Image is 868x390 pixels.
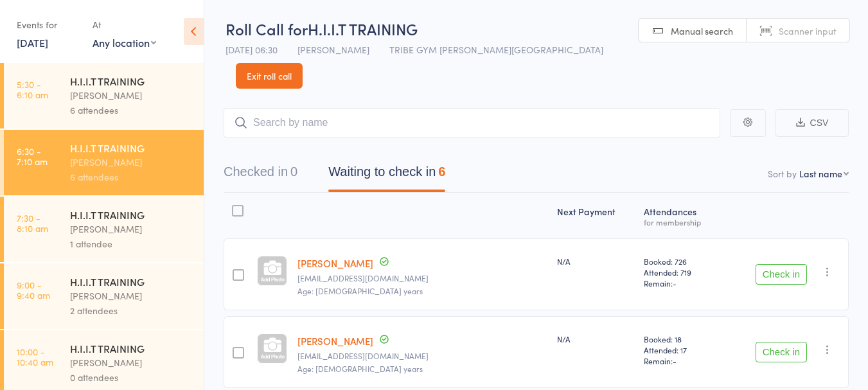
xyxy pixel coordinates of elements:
span: [PERSON_NAME] [297,43,369,56]
div: [PERSON_NAME] [70,222,193,236]
div: for membership [644,218,719,226]
small: hansonconsult@outlook.com [297,351,547,360]
span: Manual search [671,24,733,37]
label: Sort by [768,167,797,180]
div: 6 [438,164,445,179]
time: 9:00 - 9:40 am [17,279,50,300]
span: Age: [DEMOGRAPHIC_DATA] years [297,363,423,374]
a: 7:30 -8:10 amH.I.I.T TRAINING[PERSON_NAME]1 attendee [4,197,204,262]
a: Exit roll call [236,63,303,89]
span: Roll Call for [226,18,308,39]
div: H.I.I.T TRAINING [70,341,193,355]
div: 6 attendees [70,103,193,118]
div: 6 attendees [70,170,193,184]
div: [PERSON_NAME] [70,155,193,170]
small: imkingo@hotmail.com [297,274,547,283]
div: H.I.I.T TRAINING [70,74,193,88]
button: Checked in0 [224,158,297,192]
span: Remain: [644,355,719,366]
div: At [93,14,156,35]
button: Check in [756,264,807,285]
div: H.I.I.T TRAINING [70,141,193,155]
span: Attended: 17 [644,344,719,355]
div: N/A [557,256,633,267]
div: Any location [93,35,156,49]
div: [PERSON_NAME] [70,355,193,370]
button: CSV [775,109,849,137]
div: 2 attendees [70,303,193,318]
time: 10:00 - 10:40 am [17,346,53,367]
span: Booked: 726 [644,256,719,267]
input: Search by name [224,108,720,137]
a: 9:00 -9:40 amH.I.I.T TRAINING[PERSON_NAME]2 attendees [4,263,204,329]
a: [PERSON_NAME] [297,256,373,270]
div: Atten­dances [639,199,724,233]
div: [PERSON_NAME] [70,88,193,103]
span: Remain: [644,278,719,288]
div: 0 attendees [70,370,193,385]
time: 5:30 - 6:10 am [17,79,48,100]
div: H.I.I.T TRAINING [70,274,193,288]
span: TRIBE GYM [PERSON_NAME][GEOGRAPHIC_DATA] [389,43,603,56]
span: - [673,278,677,288]
a: 5:30 -6:10 amH.I.I.T TRAINING[PERSON_NAME]6 attendees [4,63,204,129]
time: 7:30 - 8:10 am [17,213,48,233]
a: 6:30 -7:10 amH.I.I.T TRAINING[PERSON_NAME]6 attendees [4,130,204,195]
span: [DATE] 06:30 [226,43,278,56]
div: 0 [290,164,297,179]
span: Scanner input [779,24,837,37]
button: Waiting to check in6 [328,158,445,192]
a: [DATE] [17,35,48,49]
div: [PERSON_NAME] [70,288,193,303]
span: Booked: 18 [644,333,719,344]
div: N/A [557,333,633,344]
span: Age: [DEMOGRAPHIC_DATA] years [297,285,423,296]
div: Last name [799,167,842,180]
div: Events for [17,14,80,35]
a: [PERSON_NAME] [297,334,373,348]
span: - [673,355,677,366]
div: 1 attendee [70,236,193,251]
span: Attended: 719 [644,267,719,278]
span: H.I.I.T TRAINING [308,18,418,39]
time: 6:30 - 7:10 am [17,146,48,166]
div: H.I.I.T TRAINING [70,208,193,222]
div: Next Payment [552,199,639,233]
button: Check in [756,342,807,362]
